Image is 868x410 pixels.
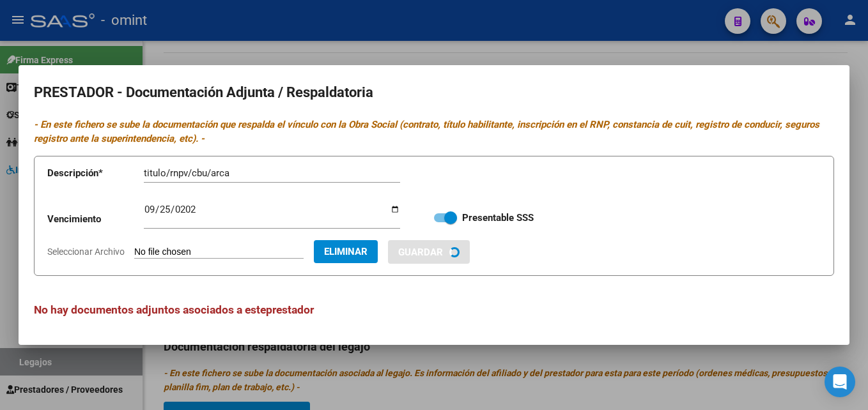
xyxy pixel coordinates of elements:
p: Vencimiento [47,212,144,227]
i: - En este fichero se sube la documentación que respalda el vínculo con la Obra Social (contrato, ... [34,119,819,145]
button: Guardar [388,240,470,264]
strong: Presentable SSS [462,212,534,224]
span: Seleccionar Archivo [47,247,125,257]
h3: No hay documentos adjuntos asociados a este [34,301,834,318]
h2: PRESTADOR - Documentación Adjunta / Respaldatoria [34,80,834,105]
div: Open Intercom Messenger [825,367,855,397]
span: Guardar [398,247,443,258]
span: Eliminar [324,246,368,257]
button: Eliminar [314,240,378,263]
span: prestador [266,303,314,316]
p: Descripción [47,166,144,181]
